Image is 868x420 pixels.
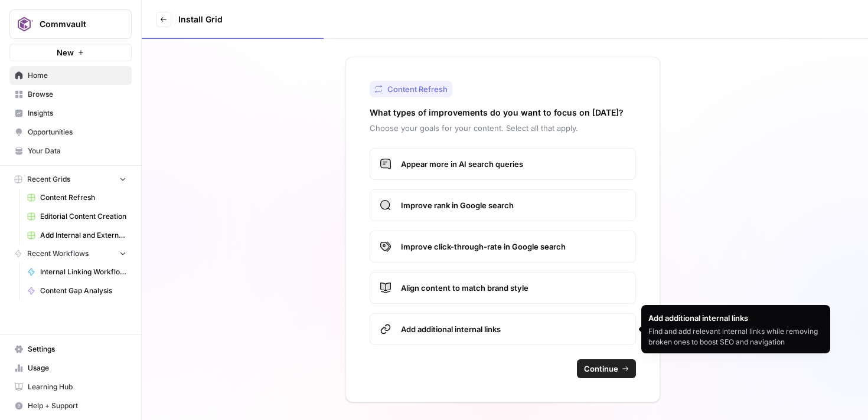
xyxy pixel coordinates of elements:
[28,363,126,373] span: Usage
[9,9,132,39] button: Workspace: Commvault
[28,344,126,355] span: Settings
[27,248,89,259] span: Recent Workflows
[28,127,126,137] span: Opportunities
[28,401,126,411] span: Help + Support
[9,104,132,123] a: Insights
[40,267,126,277] span: Internal Linking Workflow_Blogs
[370,107,624,119] h2: What types of improvements do you want to focus on [DATE]?
[40,192,126,203] span: Content Refresh
[9,396,132,415] button: Help + Support
[22,281,132,300] a: Content Gap Analysis
[9,66,132,85] a: Home
[40,286,126,296] span: Content Gap Analysis
[401,241,626,252] span: Improve click-through-rate in Google search
[9,340,132,359] a: Settings
[28,146,126,156] span: Your Data
[401,158,626,170] span: Appear more in AI search queries
[9,245,132,262] button: Recent Workflows
[28,108,126,119] span: Insights
[178,14,223,25] h3: Install Grid
[370,122,636,134] p: Choose your goals for your content. Select all that apply.
[22,226,132,245] a: Add Internal and External Links
[401,199,626,211] span: Improve rank in Google search
[22,188,132,207] a: Content Refresh
[27,174,70,185] span: Recent Grids
[28,70,126,81] span: Home
[22,262,132,281] a: Internal Linking Workflow_Blogs
[648,312,823,324] div: Add additional internal links
[14,14,35,35] img: Commvault Logo
[22,207,132,226] a: Editorial Content Creation
[577,359,636,378] button: Continue
[9,142,132,160] a: Your Data
[401,323,626,335] span: Add additional internal links
[584,363,618,375] span: Continue
[9,123,132,142] a: Opportunities
[9,170,132,188] button: Recent Grids
[9,359,132,378] a: Usage
[9,85,132,104] a: Browse
[28,382,126,392] span: Learning Hub
[401,282,626,294] span: Align content to match brand style
[40,18,111,30] span: Commvault
[648,326,823,347] div: Find and add relevant internal links while removing broken ones to boost SEO and navigation
[9,378,132,396] a: Learning Hub
[28,89,126,100] span: Browse
[40,230,126,241] span: Add Internal and External Links
[40,211,126,222] span: Editorial Content Creation
[57,47,74,58] span: New
[387,83,448,95] span: Content Refresh
[9,44,132,61] button: New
